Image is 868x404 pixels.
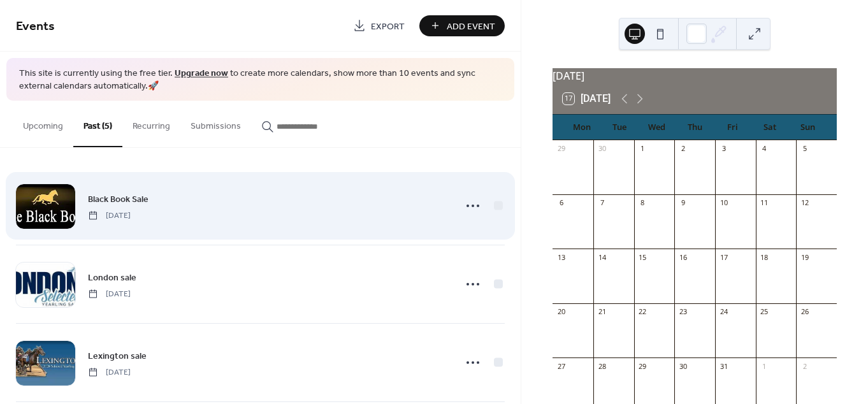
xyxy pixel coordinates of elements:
div: Sat [751,115,789,140]
div: [DATE] [553,68,837,83]
div: 24 [719,307,728,317]
a: Black Book Sale [88,192,148,206]
span: Lexington sale [88,349,147,363]
div: 13 [556,252,566,262]
div: 29 [556,144,566,154]
a: London sale [88,270,136,285]
div: 9 [678,198,688,208]
div: 6 [556,198,566,208]
div: 17 [719,252,728,262]
a: Upgrade now [175,65,228,82]
span: This site is currently using the free tier. to create more calendars, show more than 10 events an... [19,68,502,92]
div: 14 [597,252,607,262]
div: 22 [638,307,647,317]
div: 31 [719,361,728,371]
span: Add Event [447,20,495,33]
div: Thu [676,115,714,140]
button: Submissions [180,101,251,146]
span: Events [16,14,55,39]
div: 21 [597,307,607,317]
span: [DATE] [88,288,131,299]
div: Wed [638,115,676,140]
a: Lexington sale [88,349,147,363]
div: 28 [597,361,607,371]
button: Upcoming [13,101,73,146]
div: 29 [638,361,647,371]
button: 17[DATE] [558,90,615,108]
div: 16 [678,252,688,262]
button: Recurring [122,101,180,146]
div: 10 [719,198,728,208]
div: 25 [760,307,769,317]
div: 1 [760,361,769,371]
div: Fri [714,115,751,140]
span: Export [371,20,405,33]
div: 26 [800,307,809,317]
div: Tue [600,115,638,140]
div: Mon [563,115,600,140]
span: Black Book Sale [88,192,148,206]
button: Add Event [419,15,505,36]
button: Past (5) [73,101,122,147]
div: 2 [678,144,688,154]
div: 15 [638,252,647,262]
div: 30 [597,144,607,154]
div: 1 [638,144,647,154]
a: Export [344,15,414,36]
div: 3 [719,144,728,154]
div: 23 [678,307,688,317]
span: London sale [88,271,136,284]
span: [DATE] [88,210,131,221]
div: 20 [556,307,566,317]
div: 4 [760,144,769,154]
div: 2 [800,361,809,371]
div: 11 [760,198,769,208]
div: 8 [638,198,647,208]
div: 12 [800,198,809,208]
div: 19 [800,252,809,262]
span: [DATE] [88,366,131,378]
div: Sun [789,115,827,140]
div: 7 [597,198,607,208]
div: 27 [556,361,566,371]
div: 5 [800,144,809,154]
div: 30 [678,361,688,371]
div: 18 [760,252,769,262]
